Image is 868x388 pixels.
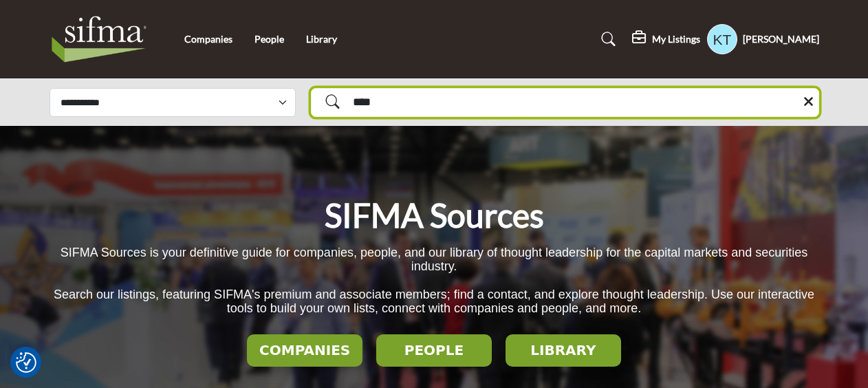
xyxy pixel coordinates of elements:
span: SIFMA Sources is your definitive guide for companies, people, and our library of thought leadersh... [61,246,808,274]
h1: SIFMA Sources [325,194,544,237]
a: People [254,33,284,45]
img: Site Logo [50,12,156,67]
div: My Listings [632,31,700,47]
h2: PEOPLE [380,342,488,358]
button: LIBRARY [506,334,621,367]
select: Select Listing Type Dropdown [50,88,296,117]
span: Search our listings, featuring SIFMA's premium and associate members; find a contact, and explore... [54,288,814,316]
h5: My Listings [652,33,700,45]
a: Companies [184,33,232,45]
h2: COMPANIES [251,342,358,358]
h5: [PERSON_NAME] [743,32,819,46]
img: Revisit consent button [16,352,36,373]
input: Search Solutions [311,88,819,117]
button: Show hide supplier dropdown [707,24,737,54]
button: Consent Preferences [16,352,36,373]
a: Search [588,28,625,50]
h2: LIBRARY [510,342,617,358]
button: PEOPLE [376,334,492,367]
button: COMPANIES [247,334,362,367]
a: Library [306,33,337,45]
